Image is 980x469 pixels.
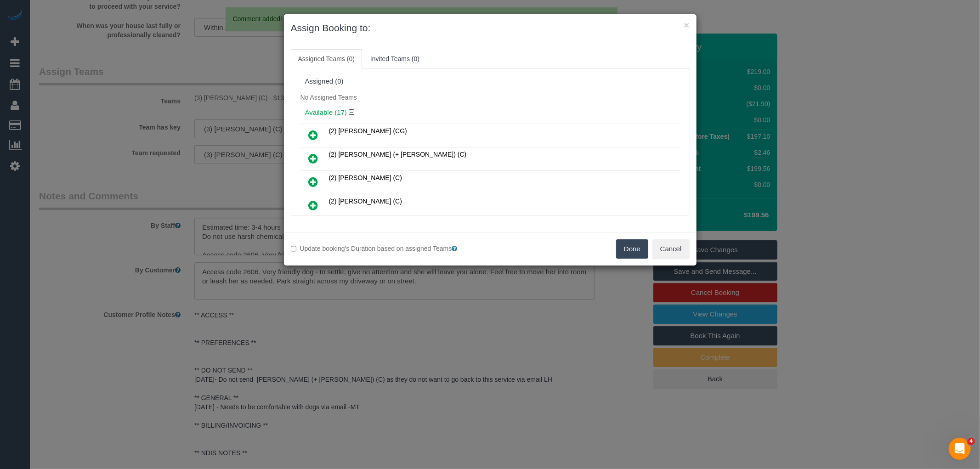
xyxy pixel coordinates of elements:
[616,239,648,259] button: Done
[949,438,971,460] iframe: Intercom live chat
[684,20,689,30] button: ×
[968,438,975,445] span: 4
[291,244,483,253] label: Update booking's Duration based on assigned Teams
[291,246,297,252] input: Update booking's Duration based on assigned Teams
[329,198,402,205] span: (2) [PERSON_NAME] (C)
[291,49,362,68] a: Assigned Teams (0)
[291,21,690,35] h3: Assign Booking to:
[329,127,407,135] span: (2) [PERSON_NAME] (CG)
[329,151,467,158] span: (2) [PERSON_NAME] (+ [PERSON_NAME]) (C)
[305,78,675,85] div: Assigned (0)
[300,94,357,101] span: No Assigned Teams
[652,239,690,259] button: Cancel
[305,109,675,117] h4: Available (17)
[363,49,427,68] a: Invited Teams (0)
[329,174,402,181] span: (2) [PERSON_NAME] (C)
